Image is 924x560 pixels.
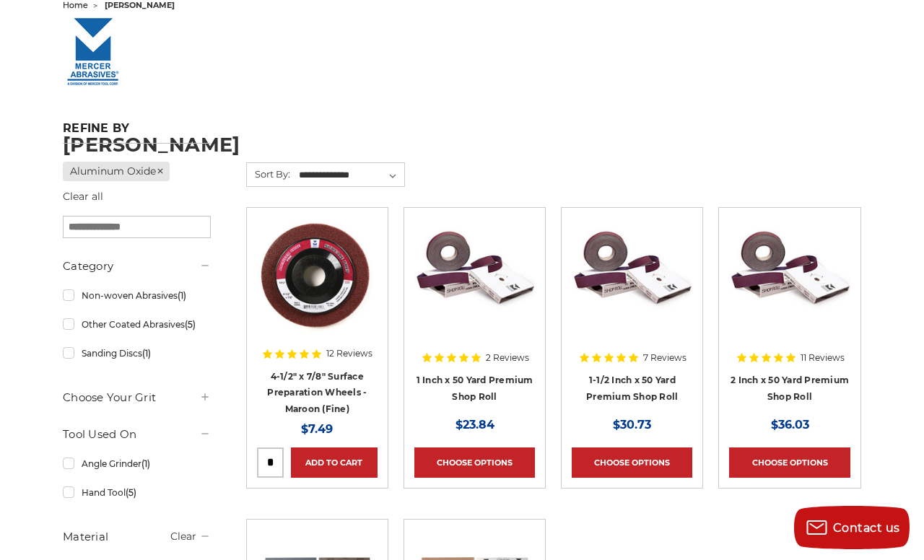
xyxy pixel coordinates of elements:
[613,418,651,432] span: $30.73
[63,162,170,181] a: Aluminum Oxide
[414,218,535,333] img: 1 Inch x 50 Yard Premium Shop Roll
[63,389,210,406] h5: Choose Your Grit
[63,341,210,366] a: Sanding Discs
[291,447,378,478] a: Add to Cart
[414,447,535,478] a: Choose Options
[63,190,103,203] a: Clear all
[63,16,124,88] img: mercerlogo_1427640391__81402.original.jpg
[257,218,378,377] a: Maroon Surface Prep Disc
[572,218,692,377] a: 1-1/2 Inch x 50 Yard Premium Shop Roll
[456,418,494,432] span: $23.84
[142,348,151,359] span: (1)
[301,422,333,436] span: $7.49
[247,163,290,185] label: Sort By:
[170,530,196,543] a: Clear
[572,447,692,478] a: Choose Options
[729,218,850,377] a: 2 Inch x 50 Yard Premium Shop Roll
[297,165,404,186] select: Sort By:
[729,447,850,478] a: Choose Options
[771,418,809,432] span: $36.03
[267,371,367,414] a: 4-1/2" x 7/8" Surface Preparation Wheels - Maroon (Fine)
[63,135,861,154] h1: [PERSON_NAME]
[794,506,910,549] button: Contact us
[586,375,678,402] a: 1-1/2 Inch x 50 Yard Premium Shop Roll
[257,218,378,333] img: Maroon Surface Prep Disc
[63,121,210,144] h5: Refine by
[141,458,150,469] span: (1)
[63,283,210,308] a: Non-woven Abrasives
[63,258,210,275] h5: Category
[731,375,849,402] a: 2 Inch x 50 Yard Premium Shop Roll
[63,480,210,505] a: Hand Tool
[185,319,196,330] span: (5)
[417,375,533,402] a: 1 Inch x 50 Yard Premium Shop Roll
[572,218,692,333] img: 1-1/2 Inch x 50 Yard Premium Shop Roll
[833,521,900,535] span: Contact us
[63,528,210,546] h5: Material
[63,312,210,337] a: Other Coated Abrasives
[178,290,186,301] span: (1)
[63,451,210,476] a: Angle Grinder
[63,426,210,443] h5: Tool Used On
[414,218,535,377] a: 1 Inch x 50 Yard Premium Shop Roll
[729,218,850,333] img: 2 Inch x 50 Yard Premium Shop Roll
[126,487,136,498] span: (5)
